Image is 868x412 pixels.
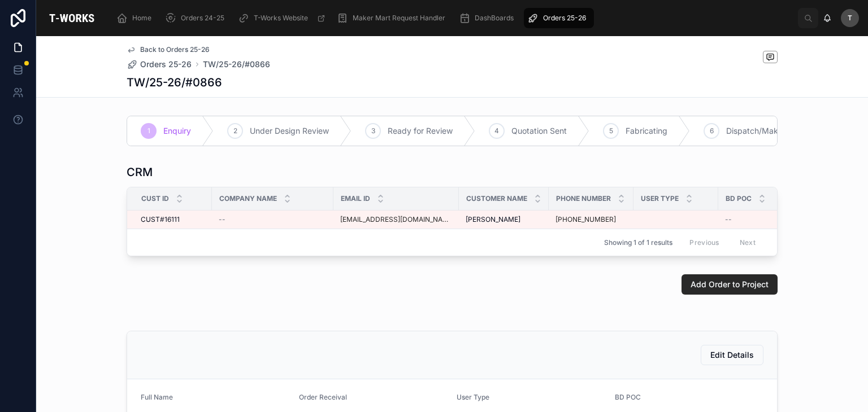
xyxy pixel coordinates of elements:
[353,14,445,23] span: Maker Mart Request Handler
[466,194,527,203] span: Customer Name
[604,238,672,247] span: Showing 1 of 1 results
[615,393,641,401] span: BD POC
[140,59,192,70] span: Orders 25-26
[511,125,567,137] span: Quotation Sent
[250,125,329,137] span: Under Design Review
[233,126,237,135] span: 2
[555,215,616,224] a: [PHONE_NUMBER]
[113,8,159,28] a: Home
[710,349,754,361] span: Edit Details
[466,215,520,224] span: [PERSON_NAME]
[341,194,370,203] span: Email ID
[141,393,173,401] span: Full Name
[701,345,763,365] button: Edit Details
[726,125,809,137] span: Dispatch/Makers Mart
[141,215,180,224] span: CUST#16111
[455,8,522,28] a: DashBoards
[162,8,232,28] a: Orders 24-25
[371,126,375,135] span: 3
[132,14,151,23] span: Home
[127,164,153,180] h1: CRM
[203,59,270,70] a: TW/25-26/#0866
[626,125,667,137] span: Fabricating
[726,194,752,203] span: BD POC
[609,126,613,135] span: 5
[388,125,453,137] span: Ready for Review
[641,194,679,203] span: User Type
[524,8,594,28] a: Orders 25-26
[333,8,453,28] a: Maker Mart Request Handler
[543,14,586,23] span: Orders 25-26
[848,14,852,23] span: T
[340,215,452,224] a: [EMAIL_ADDRESS][DOMAIN_NAME]
[181,14,224,23] span: Orders 24-25
[127,59,192,70] a: Orders 25-26
[219,215,225,224] span: --
[494,126,499,135] span: 4
[140,45,210,54] span: Back to Orders 25-26
[147,126,150,135] span: 1
[254,14,308,23] span: T-Works Website
[163,125,191,137] span: Enquiry
[235,8,331,28] a: T-Works Website
[45,9,98,27] img: App logo
[107,6,798,30] div: scrollable content
[475,14,514,23] span: DashBoards
[219,194,277,203] span: Company Name
[710,126,714,135] span: 6
[682,274,778,295] button: Add Order to Project
[691,279,769,290] span: Add Order to Project
[141,194,169,203] span: Cust ID
[556,194,611,203] span: Phone Number
[457,393,489,401] span: User Type
[299,393,347,401] span: Order Receival
[127,45,210,54] a: Back to Orders 25-26
[127,74,222,90] h1: TW/25-26/#0866
[725,215,732,224] span: --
